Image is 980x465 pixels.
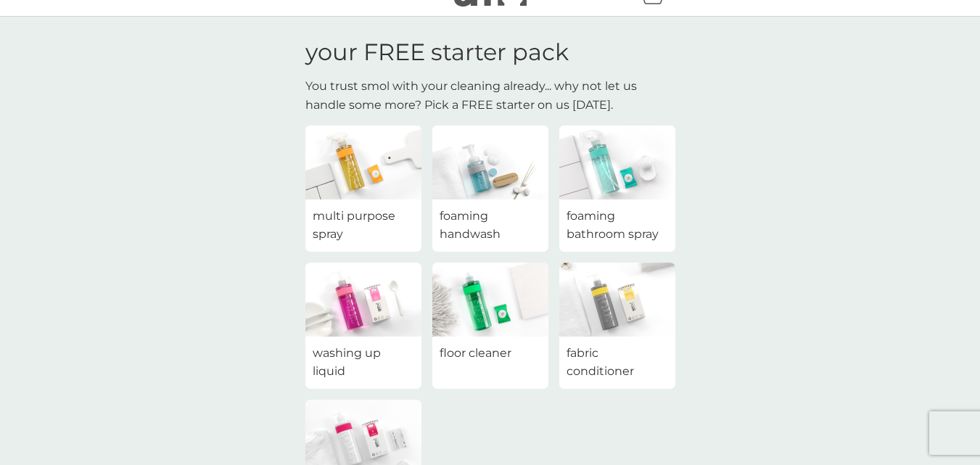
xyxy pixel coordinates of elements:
p: You trust smol with your cleaning already... why not let us handle some more? Pick a FREE starter... [305,77,675,114]
span: fabric conditioner [567,344,668,381]
h1: your FREE starter pack [305,38,569,66]
span: foaming handwash [440,207,541,244]
span: multi purpose spray [313,207,414,244]
span: washing up liquid [313,344,414,381]
span: floor cleaner [440,344,511,363]
span: foaming bathroom spray [567,207,668,244]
